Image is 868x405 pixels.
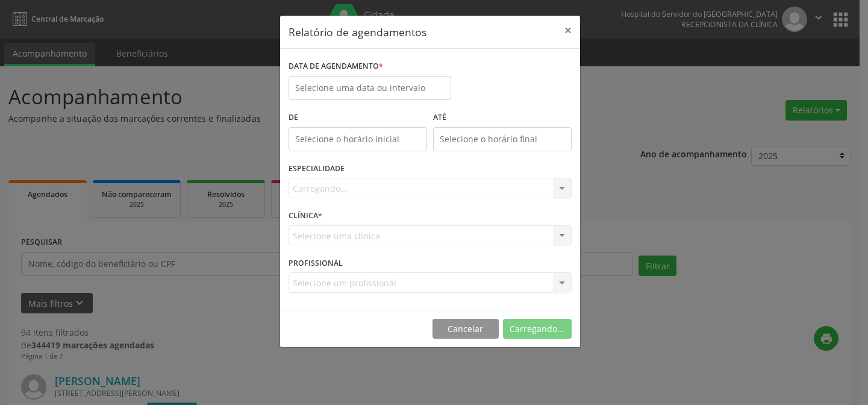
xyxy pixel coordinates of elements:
button: Close [556,16,580,45]
h5: Relatório de agendamentos [289,24,426,40]
label: ATÉ [433,108,572,127]
input: Selecione uma data ou intervalo [289,76,451,100]
label: De [289,108,427,127]
button: Cancelar [432,319,499,339]
label: CLÍNICA [289,207,322,225]
label: PROFISSIONAL [289,254,343,272]
button: Carregando... [503,319,572,339]
label: DATA DE AGENDAMENTO [289,57,383,76]
input: Selecione o horário final [433,127,572,151]
input: Selecione o horário inicial [289,127,427,151]
label: ESPECIALIDADE [289,160,345,178]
